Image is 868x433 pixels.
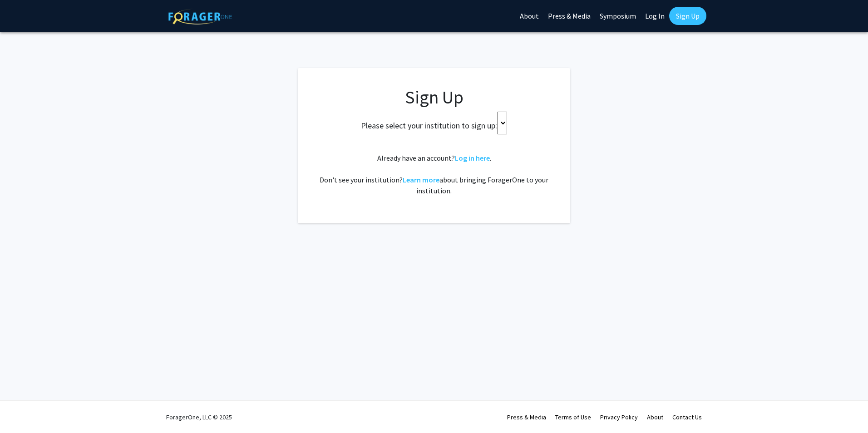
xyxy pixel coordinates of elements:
[168,9,232,25] img: ForagerOne Logo
[669,7,706,25] a: Sign Up
[166,401,232,433] div: ForagerOne, LLC © 2025
[7,392,39,426] iframe: Chat
[647,413,663,421] a: About
[555,413,591,421] a: Terms of Use
[672,413,702,421] a: Contact Us
[507,413,546,421] a: Press & Media
[361,121,497,131] h2: Please select your institution to sign up:
[316,153,552,196] div: Already have an account? . Don't see your institution? about bringing ForagerOne to your institut...
[316,86,552,108] h1: Sign Up
[455,153,490,162] a: Log in here
[403,175,439,184] a: Learn more about bringing ForagerOne to your institution
[600,413,638,421] a: Privacy Policy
